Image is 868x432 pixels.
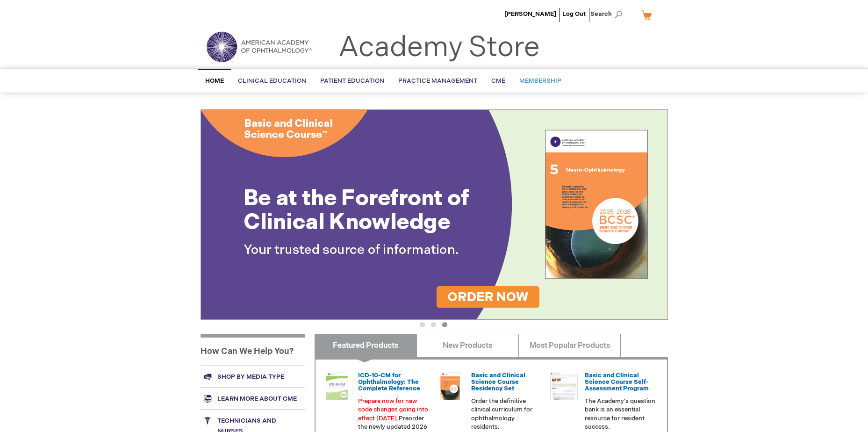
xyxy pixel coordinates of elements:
[518,334,621,357] a: Most Popular Products
[201,334,305,366] h1: How Can We Help You?
[315,334,417,357] a: Featured Products
[358,372,420,393] a: ICD-10-CM for Ophthalmology: The Complete Reference
[442,322,447,327] button: 3 of 3
[320,77,384,85] span: Patient Education
[585,372,649,393] a: Basic and Clinical Science Course Self-Assessment Program
[323,372,351,400] img: 0120008u_42.png
[585,397,656,432] p: The Academy's question bank is an essential resource for resident success.
[590,5,626,23] span: Search
[550,372,578,400] img: bcscself_20.jpg
[504,10,556,18] a: [PERSON_NAME]
[519,77,561,85] span: Membership
[562,10,586,18] a: Log Out
[201,366,305,388] a: Shop by media type
[205,77,224,85] span: Home
[436,372,464,400] img: 02850963u_47.png
[398,77,477,85] span: Practice Management
[238,77,306,85] span: Clinical Education
[471,397,542,432] p: Order the definitive clinical curriculum for ophthalmology residents.
[358,397,428,422] font: Prepare now for new code changes going into effect [DATE].
[431,322,436,327] button: 2 of 3
[420,322,425,327] button: 1 of 3
[338,31,540,65] a: Academy Store
[416,334,519,357] a: New Products
[491,77,505,85] span: CME
[471,372,525,393] a: Basic and Clinical Science Course Residency Set
[201,388,305,410] a: Learn more about CME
